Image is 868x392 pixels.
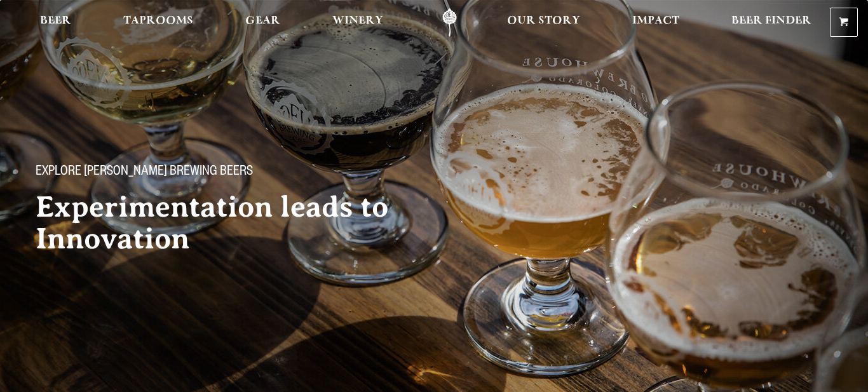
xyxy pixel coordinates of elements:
a: Our Story [499,8,588,37]
span: Beer [40,16,71,26]
a: Beer Finder [723,8,820,37]
span: Our Story [507,16,580,26]
span: Impact [632,16,679,26]
a: Winery [324,8,391,37]
span: Taprooms [123,16,193,26]
a: Impact [624,8,688,37]
span: Gear [245,16,280,26]
a: Taprooms [115,8,201,37]
a: Gear [237,8,288,37]
span: Winery [332,16,383,26]
a: Beer [32,8,79,37]
span: Explore [PERSON_NAME] Brewing Beers [36,165,253,181]
h2: Experimentation leads to Innovation [36,191,432,255]
span: Beer Finder [731,16,811,26]
a: Odell Home [426,8,473,37]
